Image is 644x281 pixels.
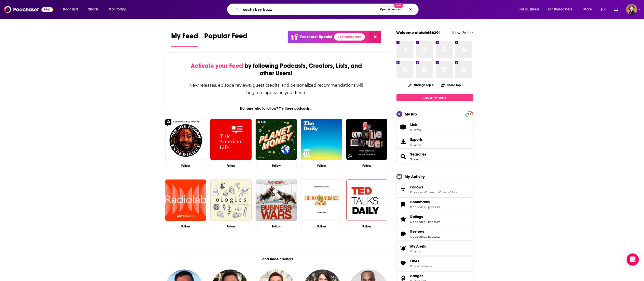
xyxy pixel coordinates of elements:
[210,119,252,160] img: This American Life
[410,205,425,209] a: 0 episodes
[626,4,637,15] img: User Profile
[405,82,437,88] button: Change Top 8
[410,152,427,157] a: Searches
[466,112,472,116] a: PRO
[425,220,426,224] span: ,
[378,6,404,12] button: Open AdvancedNew
[396,242,473,256] a: My Alerts
[398,230,408,237] a: Reviews
[426,190,439,194] a: 0 creators
[396,212,473,226] span: Ratings
[204,32,248,43] span: Popular Feed
[60,5,85,14] button: open menu
[346,180,388,221] img: TED Talks Daily
[410,185,457,189] a: Follows
[334,33,365,41] a: See What's New
[410,244,426,249] span: My Alerts
[580,5,598,14] button: open menu
[410,229,440,234] a: Reviews
[165,180,207,221] img: Radiolab
[516,5,546,14] button: open menu
[396,150,473,163] span: Searches
[396,227,473,241] span: Reviews
[396,135,473,149] a: Exports
[165,119,207,160] img: The Joe Rogan Experience
[4,5,53,14] img: Podchaser - Follow, Share and Rate Podcasts
[300,35,332,39] p: Podchaser Update!
[418,264,419,268] span: ,
[165,223,207,230] button: Follow
[189,82,364,96] div: New releases, episode reviews, guest credits, and personalized recommendations will begin to appe...
[398,201,408,208] a: Bookmarks
[394,3,403,8] span: New
[410,229,425,234] span: Reviews
[163,106,390,111] div: Not sure who to follow? Try these podcasts...
[545,5,580,14] button: open menu
[189,62,364,77] div: by following Podcasts, Creators, Lists, and other Users!
[410,274,424,278] span: Badges
[191,62,243,70] span: Activate your Feed
[626,4,637,15] span: Logged in as alafair66639
[410,128,421,132] span: 0 items
[165,162,207,169] button: Follow
[105,5,133,14] button: open menu
[452,30,473,35] a: View Profile
[396,257,473,270] span: Likes
[426,235,440,238] a: 0 podcasts
[210,162,252,169] button: Follow
[449,190,450,194] span: ,
[398,123,408,131] span: Lists
[396,94,473,101] a: Create My Top 8
[410,137,423,142] span: Exports
[410,214,440,219] a: Ratings
[425,205,426,209] span: ,
[346,223,388,230] button: Follow
[410,274,426,278] a: Badges
[256,180,297,221] img: Business Wars
[627,253,639,266] div: Open Intercom Messenger
[410,143,423,146] span: 0 items
[301,223,342,230] button: Follow
[548,6,572,13] span: For Podcasters
[410,220,425,224] a: 0 episodes
[410,235,425,238] a: 0 episodes
[410,259,432,263] a: Likes
[425,235,426,238] span: ,
[398,215,408,223] a: Ratings
[410,264,418,268] a: 0 lists
[301,119,342,160] img: The Daily
[346,119,388,160] img: My Favorite Murder with Karen Kilgariff and Georgia Hardstark
[405,174,425,179] div: My Activity
[426,220,440,224] a: 0 podcasts
[210,223,252,230] button: Follow
[519,6,540,13] span: For Business
[301,162,342,169] button: Follow
[466,112,472,116] span: PRO
[171,32,198,47] a: My Feed
[425,190,426,194] span: ,
[426,205,440,209] a: 0 podcasts
[410,259,419,263] span: Likes
[410,200,440,204] a: Bookmarks
[301,180,342,221] img: Freakonomics Radio
[108,6,127,13] span: Monitoring
[256,119,297,160] img: Planet Money
[410,200,430,204] span: Bookmarks
[256,162,297,169] button: Follow
[256,223,297,230] button: Follow
[410,185,423,189] span: Follows
[398,245,408,252] span: My Alerts
[599,5,608,14] a: Show notifications dropdown
[410,190,425,194] a: 0 podcasts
